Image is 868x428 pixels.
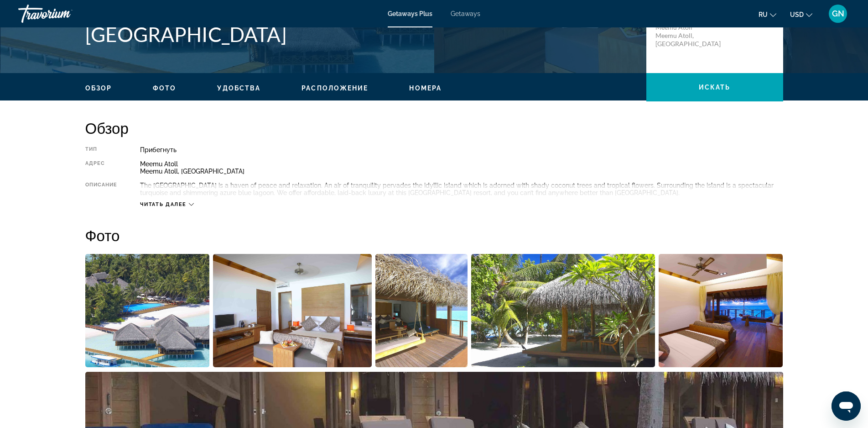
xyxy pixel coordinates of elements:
[85,146,118,153] div: Тип
[646,73,783,101] button: искать
[832,391,861,421] iframe: Кнопка запуска окна обмена сообщениями
[451,10,480,17] a: Getaways
[217,85,260,92] span: Удобства
[153,85,176,92] span: Фото
[85,254,210,368] button: Open full-screen image slider
[153,84,176,92] button: Фото
[409,84,442,92] button: Номера
[699,84,731,91] span: искать
[140,201,187,207] span: Читать далее
[140,201,194,208] button: Читать далее
[409,85,442,92] span: Номера
[301,85,368,92] span: Расположение
[85,84,112,92] button: Обзор
[85,160,118,175] div: Адрес
[213,254,372,368] button: Open full-screen image slider
[471,254,655,368] button: Open full-screen image slider
[790,11,804,18] span: USD
[85,119,783,137] h2: Обзор
[388,10,432,17] a: Getaways Plus
[85,22,637,46] h1: [GEOGRAPHIC_DATA]
[832,9,844,18] span: GN
[140,160,783,175] div: Meemu Atoll Meemu Atoll, [GEOGRAPHIC_DATA]
[655,23,728,48] p: Meemu Atoll Meemu Atoll, [GEOGRAPHIC_DATA]
[826,4,850,23] button: User Menu
[85,226,783,244] h2: Фото
[375,254,468,368] button: Open full-screen image slider
[140,182,783,196] div: The [GEOGRAPHIC_DATA] is a haven of peace and relaxation. An air of tranquility pervades the idyl...
[85,85,112,92] span: Обзор
[18,2,109,26] a: Travorium
[217,84,260,92] button: Удобства
[790,8,812,21] button: Change currency
[659,254,783,368] button: Open full-screen image slider
[759,11,768,18] span: ru
[140,146,783,153] div: Прибегнуть
[301,84,368,92] button: Расположение
[759,8,776,21] button: Change language
[85,182,118,196] div: Описание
